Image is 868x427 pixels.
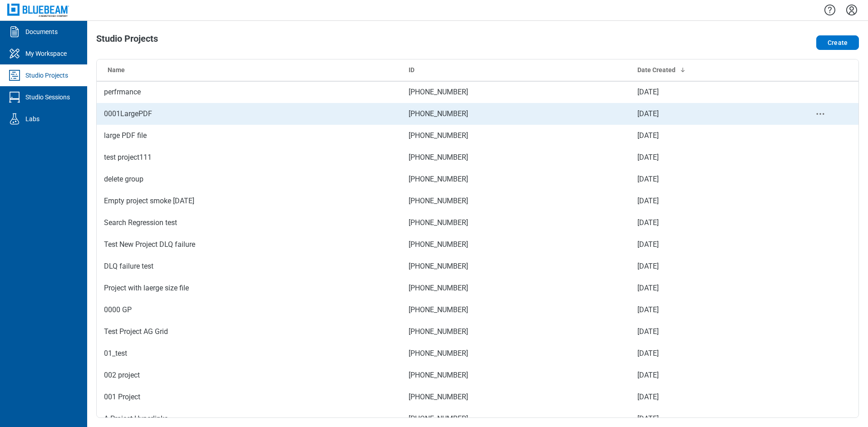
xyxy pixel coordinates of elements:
td: [PHONE_NUMBER] [401,147,630,168]
td: 001 Project [97,386,401,408]
td: 0000 GP [97,299,401,321]
td: [DATE] [630,277,783,299]
td: Empty project smoke [DATE] [97,190,401,212]
td: [PHONE_NUMBER] [401,125,630,147]
td: [DATE] [630,364,783,386]
td: [DATE] [630,234,783,255]
svg: Studio Sessions [7,90,22,104]
td: [DATE] [630,168,783,190]
div: ID [409,65,622,74]
button: Create [816,35,859,50]
td: [PHONE_NUMBER] [401,299,630,321]
td: [DATE] [630,212,783,234]
svg: My Workspace [7,46,22,61]
td: [PHONE_NUMBER] [401,168,630,190]
div: Studio Sessions [25,93,70,102]
button: Settings [844,2,859,18]
td: [DATE] [630,343,783,364]
td: DLQ failure test [97,255,401,277]
td: [PHONE_NUMBER] [401,277,630,299]
td: 002 project [97,364,401,386]
div: Date Created [637,65,775,74]
td: [PHONE_NUMBER] [401,364,630,386]
td: [PHONE_NUMBER] [401,212,630,234]
td: [PHONE_NUMBER] [401,386,630,408]
td: large PDF file [97,125,401,147]
td: delete group [97,168,401,190]
td: [DATE] [630,190,783,212]
td: Test Project AG Grid [97,321,401,343]
td: Search Regression test [97,212,401,234]
td: [PHONE_NUMBER] [401,81,630,103]
svg: Documents [7,25,22,39]
svg: Studio Projects [7,68,22,83]
td: [PHONE_NUMBER] [401,190,630,212]
td: [DATE] [630,321,783,343]
img: Bluebeam, Inc. [7,4,69,17]
button: project-actions-menu [815,108,826,119]
td: [DATE] [630,125,783,147]
td: [DATE] [630,386,783,408]
td: [PHONE_NUMBER] [401,343,630,364]
div: Documents [25,27,58,36]
td: test project111 [97,147,401,168]
td: [DATE] [630,255,783,277]
td: [PHONE_NUMBER] [401,255,630,277]
td: [DATE] [630,147,783,168]
td: [PHONE_NUMBER] [401,234,630,255]
td: [PHONE_NUMBER] [401,103,630,125]
td: [DATE] [630,103,783,125]
div: Studio Projects [25,71,68,80]
div: Labs [25,114,39,123]
svg: Labs [7,112,22,126]
div: Name [108,65,394,74]
td: 01_test [97,343,401,364]
td: [DATE] [630,299,783,321]
td: 0001LargePDF [97,103,401,125]
td: Test New Project DLQ failure [97,234,401,255]
td: perfrmance [97,81,401,103]
td: [PHONE_NUMBER] [401,321,630,343]
h1: Studio Projects [96,34,158,48]
td: Project with laerge size file [97,277,401,299]
div: My Workspace [25,49,67,58]
td: [DATE] [630,81,783,103]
